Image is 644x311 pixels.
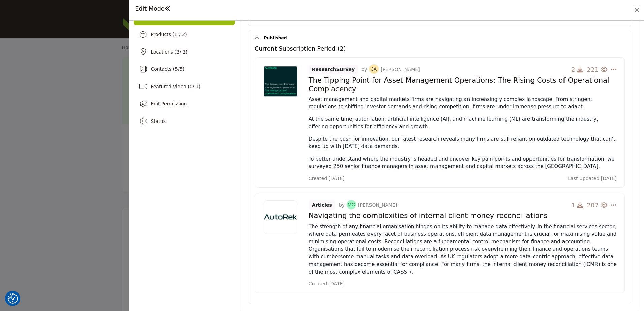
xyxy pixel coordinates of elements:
[309,200,335,210] span: Articles
[607,63,617,76] button: Select Dropdown Options
[339,200,397,210] p: by [PERSON_NAME]
[264,65,297,98] img: No logo
[259,31,631,45] button: Published
[135,5,170,12] h1: Edit Mode
[568,175,617,182] span: Last Updated [DATE]
[346,200,356,210] img: image
[632,5,642,15] button: Close
[8,293,18,304] img: Revisit consent button
[176,49,180,55] span: 2
[151,118,166,124] span: Status
[309,76,617,93] h4: The Tipping Point for Asset Management Operations: The Rising Costs of Operational Complacency
[180,66,183,72] span: 5
[309,96,617,111] p: Asset management and capital markets firms are navigating an increasingly complex landscape. From...
[571,202,575,209] span: 1
[567,63,583,76] button: 2
[175,66,178,72] span: 5
[587,66,599,73] span: 221
[607,199,617,212] button: Select Dropdown Options
[309,135,617,150] p: Despite the push for innovation, our latest research reveals many firms are still reliant on outd...
[571,66,575,73] span: 2
[309,280,345,287] span: Created [DATE]
[151,49,187,55] span: Locations ( / 2)
[151,101,187,106] span: Edit Permission
[583,63,608,76] button: 221
[309,65,358,74] span: ResearchSurvey
[151,32,187,37] span: Products (1 / 2)
[369,64,379,74] img: image
[583,199,608,212] button: 207
[264,200,297,234] img: No logo
[361,65,420,75] p: by [PERSON_NAME]
[587,202,599,209] span: 207
[309,175,345,182] span: Created [DATE]
[151,66,184,72] span: Contacts ( / )
[151,84,200,89] span: Featured Video ( / 1)
[309,212,617,220] h4: Navigating the complexities of internal client money reconciliations
[309,155,617,170] p: To better understand where the industry is headed and uncover key pain points and opportunities f...
[309,223,617,276] p: The strength of any financial organisation hinges on its ability to manage data effectively. In t...
[190,84,193,89] span: 0
[8,293,18,304] button: Consent Preferences
[567,199,583,212] button: 1
[255,45,346,53] h5: Current Subscription Period (2)
[309,115,617,131] p: At the same time, automation, artificial intelligence (AI), and machine learning (ML) are transfo...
